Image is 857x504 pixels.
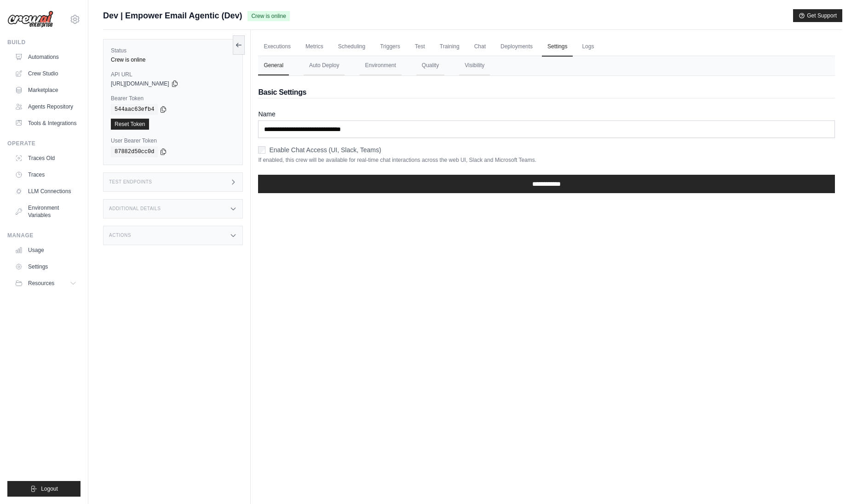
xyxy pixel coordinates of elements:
[542,37,573,57] a: Settings
[11,167,81,182] a: Traces
[359,56,401,75] button: Environment
[333,37,371,57] a: Scheduling
[103,9,242,22] span: Dev | Empower Email Agentic (Dev)
[7,11,53,28] img: Logo
[7,481,81,497] button: Logout
[434,37,465,57] a: Training
[7,140,81,147] div: Operate
[11,243,81,258] a: Usage
[111,80,169,87] span: [URL][DOMAIN_NAME]
[109,233,131,238] h3: Actions
[304,56,345,75] button: Auto Deploy
[416,56,444,75] button: Quality
[459,56,490,75] button: Visibility
[11,184,81,199] a: LLM Connections
[495,37,538,57] a: Deployments
[7,232,81,239] div: Manage
[111,119,149,130] a: Reset Token
[469,37,491,57] a: Chat
[111,47,235,54] label: Status
[7,39,81,46] div: Build
[258,56,835,75] nav: Tabs
[111,56,235,63] div: Crew is online
[11,200,81,223] a: Environment Variables
[109,179,152,185] h3: Test Endpoints
[11,276,81,291] button: Resources
[111,146,158,157] code: 87882d50cc0d
[11,66,81,81] a: Crew Studio
[11,151,81,166] a: Traces Old
[258,56,289,75] button: General
[409,37,431,57] a: Test
[258,156,835,164] p: If enabled, this crew will be available for real-time chat interactions across the web UI, Slack ...
[247,11,289,21] span: Crew is online
[258,37,296,57] a: Executions
[109,206,161,212] h3: Additional Details
[11,259,81,274] a: Settings
[41,485,58,493] span: Logout
[258,109,835,119] label: Name
[11,116,81,131] a: Tools & Integrations
[11,83,81,97] a: Marketplace
[793,9,842,22] button: Get Support
[374,37,406,57] a: Triggers
[258,87,835,98] h2: Basic Settings
[111,71,235,78] label: API URL
[111,95,235,102] label: Bearer Token
[111,137,235,144] label: User Bearer Token
[111,104,158,115] code: 544aac63efb4
[269,145,381,155] label: Enable Chat Access (UI, Slack, Teams)
[11,50,81,64] a: Automations
[11,99,81,114] a: Agents Repository
[576,37,599,57] a: Logs
[28,280,54,287] span: Resources
[300,37,329,57] a: Metrics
